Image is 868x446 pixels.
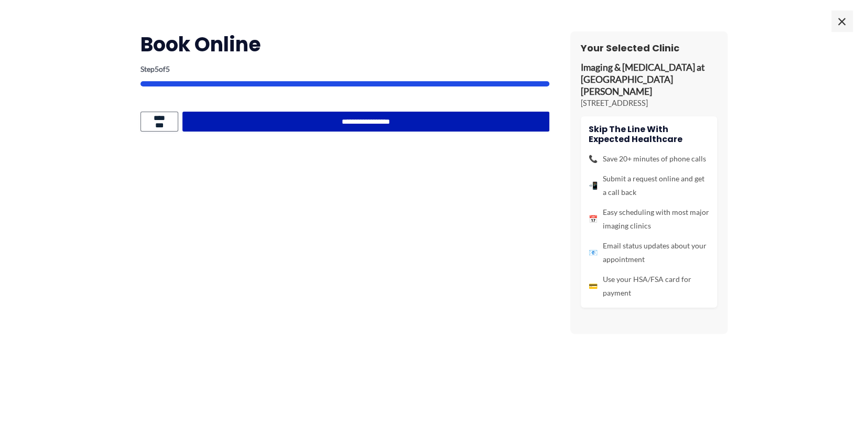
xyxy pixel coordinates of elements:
span: 📞 [589,152,598,166]
span: 📅 [589,212,598,226]
li: Email status updates about your appointment [589,239,709,266]
p: Imaging & [MEDICAL_DATA] at [GEOGRAPHIC_DATA][PERSON_NAME] [581,62,717,98]
p: Step of [140,66,549,73]
h3: Your Selected Clinic [581,42,717,54]
span: 📲 [589,179,598,192]
p: [STREET_ADDRESS] [581,98,717,108]
span: 📧 [589,246,598,259]
li: Submit a request online and get a call back [589,172,709,199]
h2: Book Online [140,31,549,57]
li: Save 20+ minutes of phone calls [589,152,709,166]
span: 5 [155,64,159,73]
li: Easy scheduling with most major imaging clinics [589,205,709,233]
span: 💳 [589,279,598,293]
span: 5 [166,64,170,73]
span: × [831,10,852,31]
h4: Skip the line with Expected Healthcare [589,124,709,144]
li: Use your HSA/FSA card for payment [589,273,709,300]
